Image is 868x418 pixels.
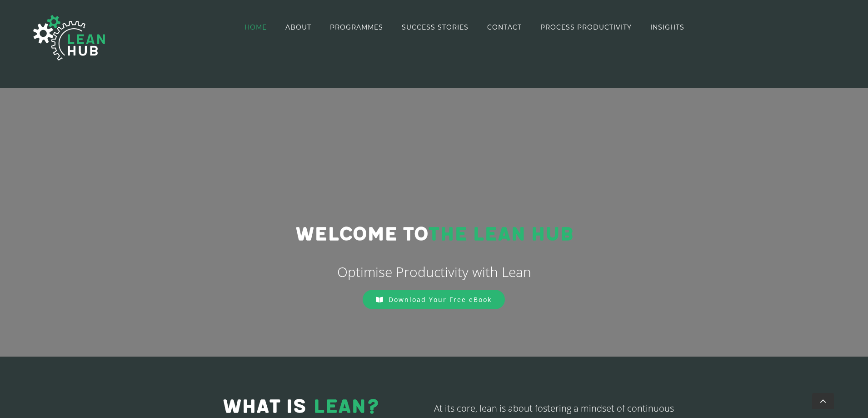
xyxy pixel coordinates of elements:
a: CONTACT [487,1,522,53]
span: Download Your Free eBook [389,295,492,304]
span: SUCCESS STORIES [402,24,469,30]
img: The Lean Hub | Optimising productivity with Lean Logo [24,5,115,70]
a: INSIGHTS [650,1,684,53]
span: HOME [244,24,267,30]
span: INSIGHTS [650,24,684,30]
span: PROCESS PRODUCTIVITY [540,24,632,30]
span: Optimise Productivity with Lean [337,262,531,281]
span: ABOUT [285,24,311,30]
span: Welcome to [295,223,428,246]
a: PROGRAMMES [330,1,383,53]
a: Download Your Free eBook [363,290,505,309]
a: ABOUT [285,1,311,53]
span: THE LEAN HUB [428,223,573,246]
a: HOME [244,1,267,53]
a: PROCESS PRODUCTIVITY [540,1,632,53]
span: CONTACT [487,24,522,30]
a: SUCCESS STORIES [402,1,469,53]
nav: Main Menu [244,1,684,53]
span: PROGRAMMES [330,24,383,30]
